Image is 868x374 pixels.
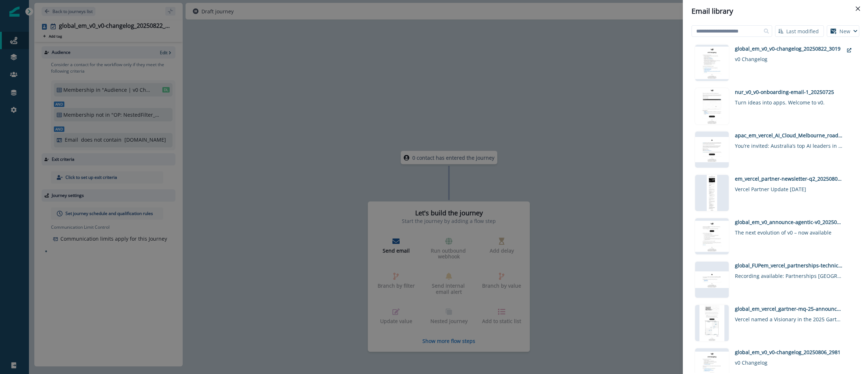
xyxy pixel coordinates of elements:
[735,132,843,139] div: apac_em_vercel_AI_Cloud_Melbourne_roadshow_20250918_3007
[735,269,843,280] div: Recording available: Partnerships [GEOGRAPHIC_DATA] | [DATE]
[735,88,843,96] div: nur_v0_v0-onboarding-email-1_20250725
[735,262,843,269] div: global_FUPem_vercel_partnerships-technical-town-hall-invites_20250804_2977
[843,45,855,56] button: external-link
[735,305,843,313] div: global_em_vercel_gartner-mq-25-announcement_20250807_2961
[735,313,843,323] div: Vercel named a Visionary in the 2025 Gartner® Magic Quadrant™ Report
[735,52,843,63] div: v0 Changelog
[852,3,864,14] button: Close
[735,226,843,236] div: The next evolution of v0 – now available
[735,182,843,193] div: Vercel Partner Update [DATE]
[735,356,843,366] div: v0 Changelog
[735,175,843,182] div: em_vercel_partner-newsletter-q2_20250808_2966
[735,218,843,226] div: global_em_v0_announce-agentic-v0_20250811_2985
[692,6,859,17] div: Email library
[735,139,843,150] div: You’re invited: Australia’s top AI leaders in one room
[827,25,859,37] button: New
[775,25,824,37] button: Last modified
[735,45,843,52] div: global_em_v0_v0-changelog_20250822_3019
[735,348,843,356] div: global_em_v0_v0-changelog_20250806_2981
[735,96,843,106] div: Turn ideas into apps. Welcome to v0.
